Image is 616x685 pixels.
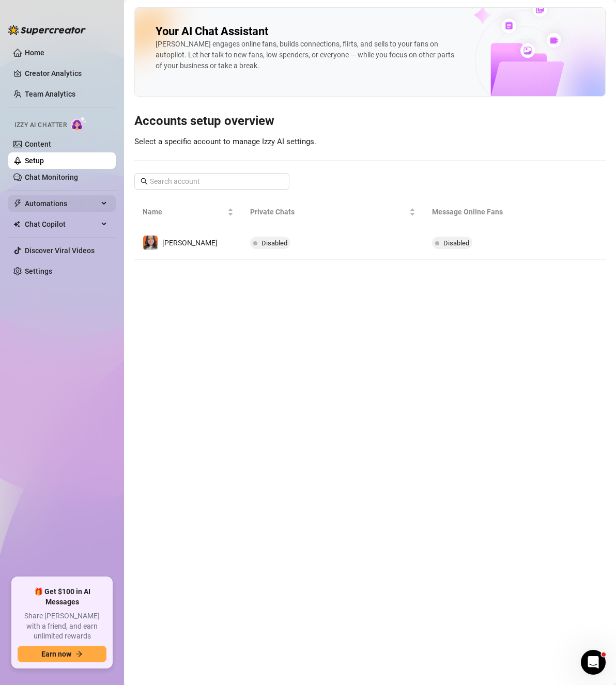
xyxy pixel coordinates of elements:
span: 🎁 Get $100 in AI Messages [18,587,106,607]
input: Search account [150,176,275,187]
img: AI Chatter [71,116,87,131]
h2: Your AI Chat Assistant [156,24,268,39]
h3: Accounts setup overview [134,113,606,130]
th: Message Online Fans [424,198,545,226]
a: Setup [25,157,44,165]
span: Earn now [41,650,71,658]
span: Disabled [443,239,469,247]
span: [PERSON_NAME] [162,239,218,247]
span: Name [143,206,225,217]
span: Chat Copilot [25,216,98,232]
span: Select a specific account to manage Izzy AI settings. [134,137,316,146]
span: search [141,178,148,185]
th: Private Chats [242,198,424,226]
span: Izzy AI Chatter [14,120,67,130]
span: thunderbolt [13,199,22,208]
span: Share [PERSON_NAME] with a friend, and earn unlimited rewards [18,611,106,642]
span: Automations [25,195,98,212]
a: Team Analytics [25,90,75,98]
a: Content [25,140,51,148]
a: Settings [25,267,52,275]
img: logo-BBDzfeDw.svg [8,25,86,35]
span: arrow-right [75,650,83,658]
a: Creator Analytics [25,65,107,82]
div: [PERSON_NAME] engages online fans, builds connections, flirts, and sells to your fans on autopilo... [156,39,456,71]
a: Home [25,49,44,57]
a: Chat Monitoring [25,173,78,181]
span: Private Chats [250,206,407,217]
a: Discover Viral Videos [25,246,95,255]
span: Disabled [261,239,287,247]
button: Earn nowarrow-right [18,646,106,662]
th: Name [134,198,242,226]
img: Avery [143,236,158,250]
iframe: Intercom live chat [581,650,606,675]
img: Chat Copilot [13,221,20,228]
